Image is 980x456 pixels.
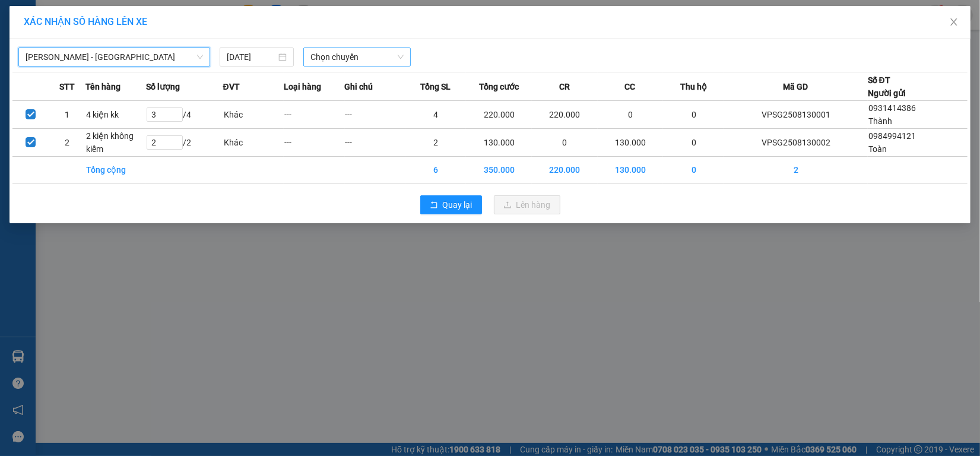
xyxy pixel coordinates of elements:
[949,17,959,27] span: close
[724,157,868,183] td: 2
[466,101,532,129] td: 220.000
[868,131,916,141] span: 0984994121
[405,129,466,157] td: 2
[405,157,466,183] td: 6
[85,157,146,183] td: Tổng cộng
[479,80,519,93] span: Tổng cước
[85,129,146,157] td: 2 kiện không kiểm
[49,101,85,129] td: 1
[532,157,598,183] td: 220.000
[284,129,344,157] td: ---
[680,80,707,93] span: Thu hộ
[223,129,284,157] td: Khác
[223,101,284,129] td: Khác
[625,80,636,93] span: CC
[663,157,724,183] td: 0
[420,195,482,214] button: rollbackQuay lại
[868,116,892,126] span: Thành
[443,198,472,211] span: Quay lại
[146,101,223,129] td: / 4
[24,16,147,27] span: XÁC NHẬN SỐ HÀNG LÊN XE
[532,101,598,129] td: 220.000
[85,101,146,129] td: 4 kiện kk
[223,80,240,93] span: ĐVT
[494,195,560,214] button: uploadLên hàng
[49,129,85,157] td: 2
[598,101,664,129] td: 0
[663,129,724,157] td: 0
[284,80,321,93] span: Loại hàng
[5,88,15,97] span: phone
[146,129,223,157] td: / 2
[68,28,78,38] span: environment
[5,26,226,86] li: E11, Đường số 8, Khu dân cư Nông [GEOGRAPHIC_DATA], Kv.[GEOGRAPHIC_DATA], [GEOGRAPHIC_DATA]
[345,101,405,129] td: ---
[532,129,598,157] td: 0
[430,201,438,210] span: rollback
[345,80,373,93] span: Ghi chú
[466,157,532,183] td: 350.000
[868,103,916,113] span: 0931414386
[466,129,532,157] td: 130.000
[310,48,404,66] span: Chọn chuyến
[68,8,168,23] b: [PERSON_NAME]
[868,74,906,100] div: Số ĐT Người gửi
[146,80,180,93] span: Số lượng
[783,80,808,93] span: Mã GD
[724,101,868,129] td: VPSG2508130001
[598,157,664,183] td: 130.000
[937,6,971,39] button: Close
[405,101,466,129] td: 4
[559,80,570,93] span: CR
[724,129,868,157] td: VPSG2508130002
[85,80,120,93] span: Tên hàng
[663,101,724,129] td: 0
[26,48,203,66] span: Hồ Chí Minh - Cần Thơ
[59,80,75,93] span: STT
[598,129,664,157] td: 130.000
[284,101,344,129] td: ---
[420,80,451,93] span: Tổng SL
[227,50,276,64] input: 13/08/2025
[5,85,226,100] li: 1900 8181
[5,5,65,65] img: logo.jpg
[868,144,887,154] span: Toàn
[345,129,405,157] td: ---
